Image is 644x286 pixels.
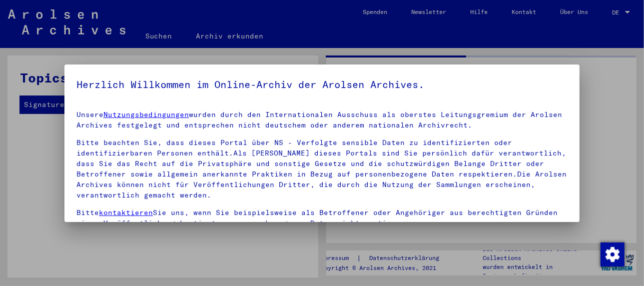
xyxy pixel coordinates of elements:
[103,110,189,119] a: Nutzungsbedingungen
[76,76,568,92] h5: Herzlich Willkommen im Online-Archiv der Arolsen Archives.
[76,137,568,200] p: Bitte beachten Sie, dass dieses Portal über NS - Verfolgte sensible Daten zu identifizierten oder...
[601,242,625,266] img: Zustimmung ändern
[76,207,568,228] p: Bitte Sie uns, wenn Sie beispielsweise als Betroffener oder Angehöriger aus berechtigten Gründen ...
[99,208,153,217] a: kontaktieren
[76,109,568,130] p: Unsere wurden durch den Internationalen Ausschuss als oberstes Leitungsgremium der Arolsen Archiv...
